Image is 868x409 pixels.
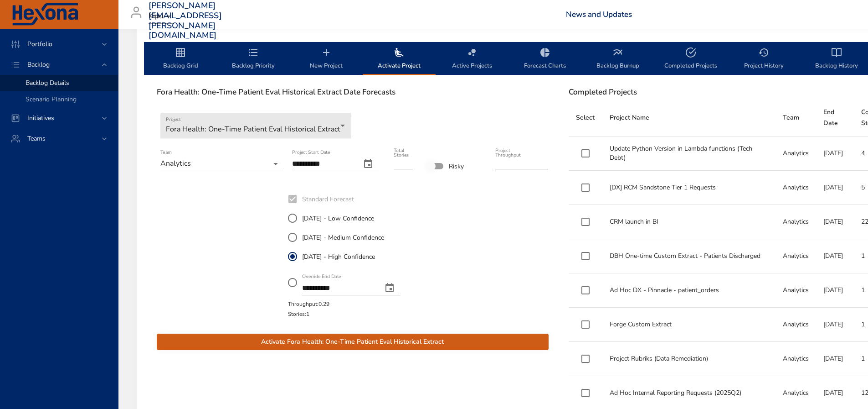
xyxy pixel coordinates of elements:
input: Override End Datechange date [302,281,375,295]
button: change date [379,277,401,299]
div: StandardForecast [288,209,408,299]
span: Active Projects [441,47,503,71]
td: Analytics [776,205,816,239]
td: [DATE] [816,239,854,273]
button: change date [357,153,379,175]
td: Forge Custom Extract [602,308,776,342]
td: Analytics [776,308,816,342]
span: [DATE] - High Confidence [302,252,375,262]
td: Analytics [776,239,816,273]
span: Backlog [20,60,57,69]
span: Backlog History [806,47,868,71]
span: Activate Fora Health: One-Time Patient Eval Historical Extract [164,336,541,348]
label: Total Stories [394,148,409,158]
span: Completed Projects [660,47,722,71]
span: Forecast Charts [514,47,576,71]
td: [DATE] [816,273,854,308]
label: Project Throughput [495,148,535,158]
label: Override End Date [302,274,341,279]
span: Activate Project [368,47,430,71]
td: [DATE] [816,342,854,376]
td: Analytics [776,273,816,308]
span: Risky [449,162,464,171]
div: Fora Health: One-Time Patient Eval Historical Extract [160,113,351,138]
span: Stories: 1 [288,310,309,318]
div: Kipu [149,9,174,24]
h3: [PERSON_NAME][EMAIL_ADDRESS][PERSON_NAME][DOMAIN_NAME] [149,1,222,40]
td: CRM launch in BI [602,205,776,239]
span: Backlog Burnup [587,47,649,71]
label: Project Start Date [292,150,330,155]
td: DBH One-time Custom Extract - Patients Discharged [602,239,776,273]
th: Select [569,100,602,136]
td: [DX] RCM Sandstone Tier 1 Requests [602,171,776,205]
th: End Date [816,100,854,136]
span: [DATE] - Medium Confidence [302,233,384,242]
td: Update Python Version in Lambda functions (Tech Debt) [602,136,776,171]
td: [DATE] [816,308,854,342]
span: New Project [295,47,357,71]
span: Teams [20,134,53,143]
span: Backlog Details [26,79,69,87]
td: [DATE] [816,205,854,239]
span: Project History [733,47,795,71]
span: Portfolio [20,40,60,48]
span: Throughput: 0.29 [288,300,329,308]
th: Project Name [602,100,776,136]
span: Backlog Grid [149,47,211,71]
span: Initiatives [20,114,62,122]
h6: Fora Health: One-Time Patient Eval Historical Extract Date Forecasts [157,88,549,97]
th: Team [776,100,816,136]
td: Analytics [776,342,816,376]
label: Team [160,150,172,155]
span: Scenario Planning [26,95,77,104]
td: Analytics [776,171,816,205]
td: Analytics [776,136,816,171]
div: Analytics [160,157,281,171]
button: Activate Fora Health: One-Time Patient Eval Historical Extract [157,334,549,351]
td: [DATE] [816,171,854,205]
img: Hexona [11,3,79,26]
td: Ad Hoc DX - Pinnacle - patient_orders [602,273,776,308]
span: Backlog Priority [222,47,284,71]
span: Standard Forecast [302,194,354,204]
td: Project Rubriks (Data Remediation) [602,342,776,376]
a: News and Updates [566,9,632,20]
td: [DATE] [816,136,854,171]
span: [DATE] - Low Confidence [302,214,374,223]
